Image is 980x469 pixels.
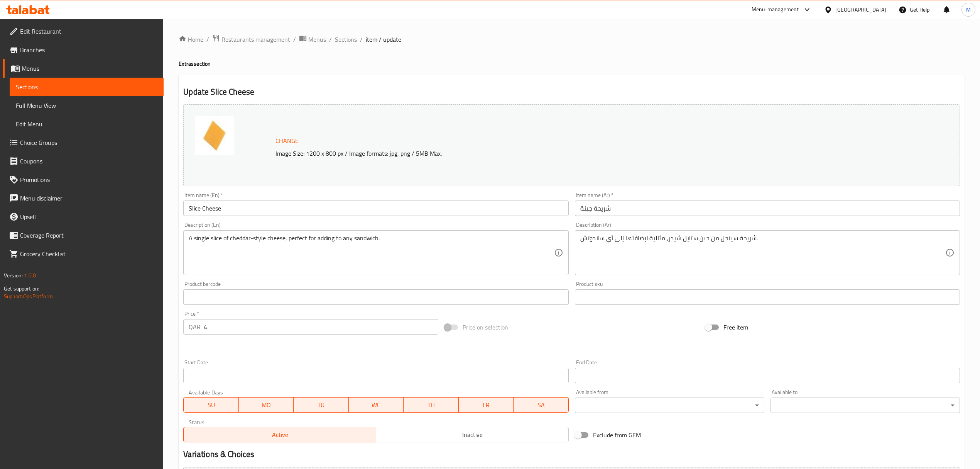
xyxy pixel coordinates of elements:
[723,323,748,332] span: Free item
[272,133,302,149] button: Change
[272,149,837,158] p: Image Size: 1200 x 800 px / Image formats: jpg, png / 5MB Max.
[16,82,157,92] span: Sections
[514,397,569,413] button: SA
[352,399,401,411] span: WE
[463,323,508,332] span: Price on selection
[3,170,164,189] a: Promotions
[3,152,164,170] a: Coupons
[360,35,363,44] li: /
[966,5,971,14] span: M
[4,284,39,294] span: Get support on:
[20,45,157,54] span: Branches
[275,135,299,146] span: Change
[308,35,326,44] span: Menus
[10,96,164,115] a: Full Menu View
[20,249,157,258] span: Grocery Checklist
[459,397,514,413] button: FR
[3,226,164,245] a: Coverage Report
[189,322,201,331] p: QAR
[575,201,960,216] input: Enter name Ar
[593,430,641,440] span: Exclude from GEM
[22,64,157,73] span: Menus
[179,60,965,68] h4: Extras section
[242,399,291,411] span: MO
[575,398,764,413] div: ​
[20,175,157,184] span: Promotions
[179,34,965,44] nav: breadcrumb
[183,397,238,413] button: SU
[183,289,568,305] input: Please enter product barcode
[335,35,357,44] a: Sections
[3,59,164,78] a: Menus
[366,35,401,44] span: item / update
[20,194,157,203] span: Menu disclaimer
[16,119,157,129] span: Edit Menu
[835,5,886,14] div: [GEOGRAPHIC_DATA]
[293,35,296,44] li: /
[770,398,960,413] div: ​
[20,138,157,147] span: Choice Groups
[20,27,157,36] span: Edit Restaurant
[187,429,373,440] span: Active
[4,291,53,301] a: Support.OpsPlatform
[183,449,960,460] h2: Variations & Choices
[183,201,568,216] input: Enter name En
[183,427,376,442] button: Active
[299,34,326,44] a: Menus
[20,156,157,166] span: Coupons
[294,397,349,413] button: TU
[752,5,799,14] div: Menu-management
[349,397,404,413] button: WE
[183,86,960,98] h2: Update Slice Cheese
[3,22,164,41] a: Edit Restaurant
[206,35,209,44] li: /
[3,133,164,152] a: Choice Groups
[297,399,346,411] span: TU
[407,399,456,411] span: TH
[329,35,332,44] li: /
[3,41,164,59] a: Branches
[3,245,164,263] a: Grocery Checklist
[189,234,554,271] textarea: A single slice of cheddar-style cheese, perfect for adding to any sandwich.
[195,116,234,155] img: slice_cheese638853320262554647.jpg
[20,231,157,240] span: Coverage Report
[580,234,945,271] textarea: شريحة سينجل من جبن ستايل شيدر، مثالية لإضافتها إلى أي ساندوتش.
[4,270,23,280] span: Version:
[3,189,164,207] a: Menu disclaimer
[376,427,569,442] button: Inactive
[221,35,290,44] span: Restaurants management
[179,35,203,44] a: Home
[187,399,235,411] span: SU
[204,319,438,335] input: Please enter price
[462,399,511,411] span: FR
[575,289,960,305] input: Please enter product sku
[20,212,157,221] span: Upsell
[10,115,164,133] a: Edit Menu
[24,270,36,280] span: 1.0.0
[239,397,294,413] button: MO
[16,101,157,110] span: Full Menu View
[212,34,290,44] a: Restaurants management
[10,78,164,96] a: Sections
[379,429,566,440] span: Inactive
[3,207,164,226] a: Upsell
[404,397,459,413] button: TH
[517,399,566,411] span: SA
